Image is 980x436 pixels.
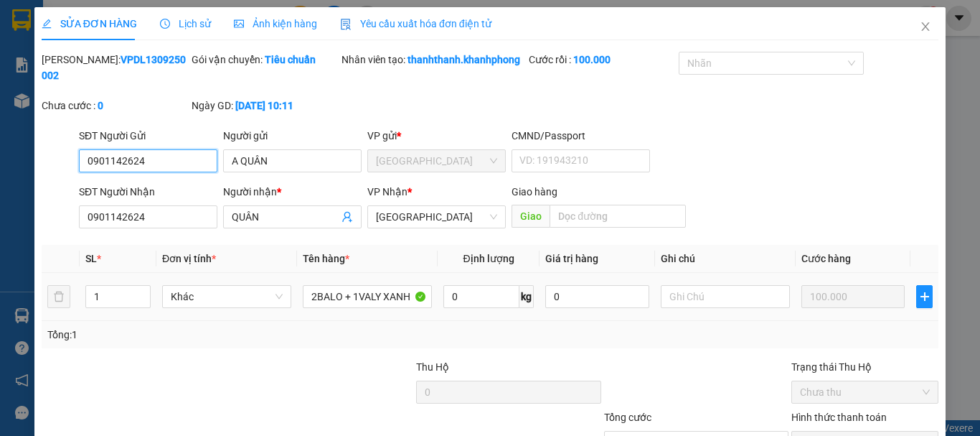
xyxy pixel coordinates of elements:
[171,286,283,307] span: Khác
[655,245,796,273] th: Ghi chú
[303,253,349,264] span: Tên hàng
[920,21,931,32] span: close
[160,19,170,29] span: clock-circle
[604,412,651,423] span: Tổng cước
[367,186,407,198] span: VP Nhận
[463,253,514,264] span: Định lượng
[223,184,362,200] div: Người nhận
[234,19,244,29] span: picture
[800,381,930,403] span: Chưa thu
[917,291,932,302] span: plus
[7,7,208,34] li: [PERSON_NAME]
[7,61,99,108] li: VP [GEOGRAPHIC_DATA]
[661,285,790,308] input: Ghi Chú
[416,361,449,373] span: Thu Hộ
[367,128,506,144] div: VP gửi
[905,7,946,47] button: Close
[160,18,211,29] span: Lịch sử
[79,128,217,144] div: SĐT Người Gửi
[519,285,534,308] span: kg
[7,7,57,57] img: logo.jpg
[512,205,550,228] span: Giao
[42,18,137,29] span: SỬA ĐƠN HÀNG
[529,52,676,68] div: Cước rồi :
[79,184,217,200] div: SĐT Người Nhận
[340,19,352,30] img: icon
[801,253,851,264] span: Cước hàng
[341,211,353,223] span: user-add
[223,128,362,144] div: Người gửi
[42,19,52,29] span: edit
[42,98,189,113] div: Chưa cước :
[47,285,70,308] button: delete
[98,100,103,111] b: 0
[376,206,497,228] span: Nha Trang
[192,98,339,113] div: Ngày GD:
[341,52,526,68] div: Nhân viên tạo:
[99,61,191,108] li: VP [GEOGRAPHIC_DATA]
[192,52,339,68] div: Gói vận chuyển:
[407,54,520,65] b: thanhthanh.khanhphong
[550,205,686,228] input: Dọc đường
[42,52,189,83] div: [PERSON_NAME]:
[235,100,293,111] b: [DATE] 10:11
[340,18,491,29] span: Yêu cầu xuất hóa đơn điện tử
[545,253,598,264] span: Giá trị hàng
[916,285,933,308] button: plus
[303,285,432,308] input: VD: Bàn, Ghế
[265,54,316,65] b: Tiêu chuẩn
[791,412,887,423] label: Hình thức thanh toán
[801,285,905,308] input: 0
[234,18,317,29] span: Ảnh kiện hàng
[573,54,611,65] b: 100.000
[47,327,380,343] div: Tổng: 1
[85,253,97,264] span: SL
[376,150,497,172] span: Đà Lạt
[791,359,938,375] div: Trạng thái Thu Hộ
[162,253,216,264] span: Đơn vị tính
[512,128,650,144] div: CMND/Passport
[512,186,557,198] span: Giao hàng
